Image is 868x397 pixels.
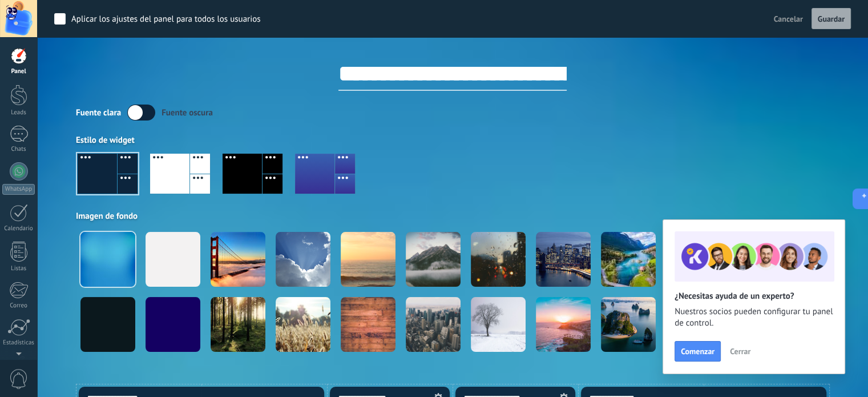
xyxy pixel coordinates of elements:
[675,306,833,329] span: Nuestros socios pueden configurar tu panel de control.
[2,68,35,75] div: Panel
[2,302,35,310] div: Correo
[675,341,721,362] button: Comenzar
[162,107,213,118] div: Fuente oscura
[76,135,829,146] div: Estilo de widget
[725,343,756,360] button: Cerrar
[2,146,35,153] div: Chats
[681,347,714,355] span: Comenzar
[774,14,803,24] span: Cancelar
[730,347,750,355] span: Cerrar
[812,8,851,30] button: Guardar
[2,225,35,232] div: Calendario
[2,339,35,347] div: Estadísticas
[769,10,808,27] button: Cancelar
[76,211,829,222] div: Imagen de fondo
[2,109,35,117] div: Leads
[2,265,35,272] div: Listas
[2,184,35,195] div: WhatsApp
[71,14,261,25] div: Aplicar los ajustes del panel para todos los usuarios
[76,107,121,118] div: Fuente clara
[675,291,833,302] h2: ¿Necesitas ayuda de un experto?
[818,15,845,23] span: Guardar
